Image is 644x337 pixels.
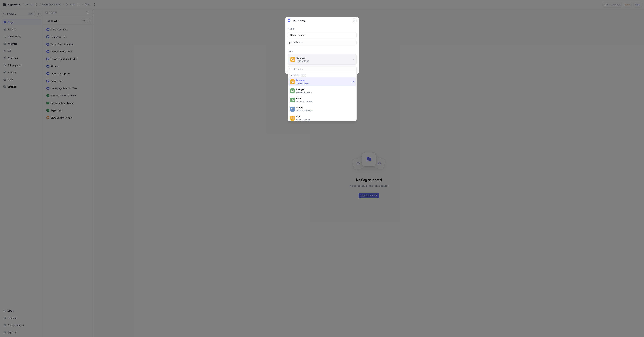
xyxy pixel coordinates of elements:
span: List [296,115,353,118]
input: Enter a name for this flag [290,33,354,37]
p: Whole numbers [296,91,352,94]
p: True or false [296,82,350,85]
p: A list of values [296,118,352,121]
p: Unformatted text [296,109,352,112]
input: Search... [293,67,355,71]
p: Type [288,49,357,53]
span: Boolean [296,79,350,82]
div: True or false [296,59,309,62]
div: Boolean [296,56,309,59]
span: Integer [296,88,353,91]
p: Name [288,27,357,31]
p: Add new flag [292,19,305,22]
p: Decimal numbers [296,100,352,103]
span: Float [296,97,353,100]
button: BooleanTrue or false [288,54,357,65]
div: Primitive types [288,74,356,76]
span: String [296,106,353,109]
